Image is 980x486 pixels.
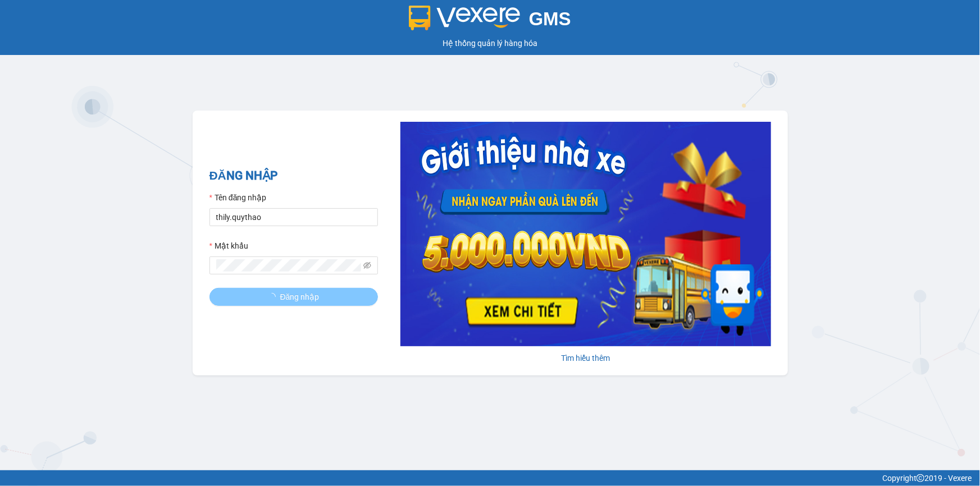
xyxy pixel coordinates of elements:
[209,208,378,226] input: Tên đăng nhập
[280,291,320,303] span: Đăng nhập
[209,288,378,306] button: Đăng nhập
[209,167,378,185] h2: ĐĂNG NHẬP
[529,8,571,29] span: GMS
[268,293,280,301] span: loading
[209,191,267,204] label: Tên đăng nhập
[209,240,248,252] label: Mật khẩu
[8,472,972,484] div: Copyright 2019 - Vexere
[409,6,520,30] img: logo 2
[400,122,771,346] img: banner-0
[400,352,771,364] div: Tìm hiểu thêm
[917,474,924,482] span: copyright
[363,262,371,269] span: eye-invisible
[216,259,361,272] input: Mật khẩu
[409,17,571,26] a: GMS
[3,37,977,49] div: Hệ thống quản lý hàng hóa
